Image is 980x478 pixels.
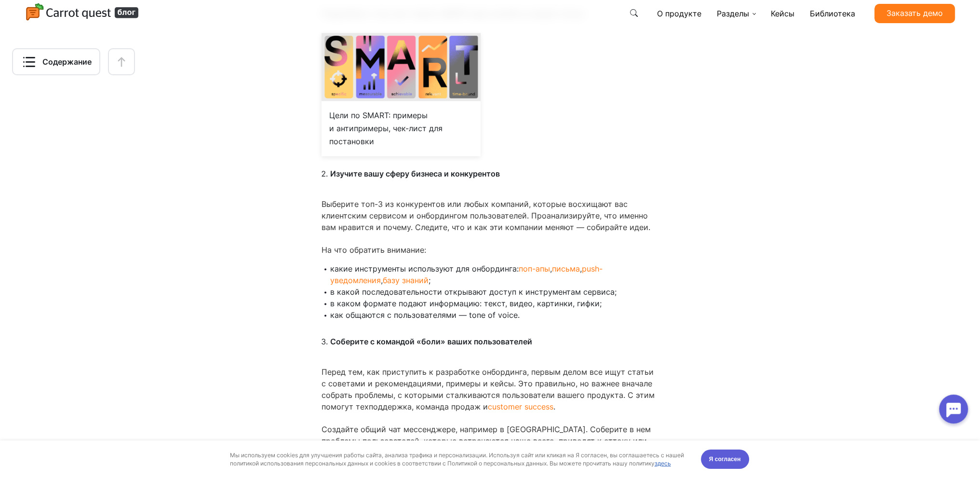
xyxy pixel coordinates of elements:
[552,264,580,273] a: письма
[322,33,481,156] a: Цели по SMART: примеры и антипримеры, чек-лист для постановки Цели по SMART: примеры и антипример...
[322,244,659,256] p: На что обратить внимание:
[26,3,139,22] img: Carrot quest
[519,264,550,273] a: поп-апы
[874,4,955,23] a: Заказать демо
[330,309,659,321] li: как общаются с пользователями — tone of voice.
[330,286,659,298] li: в какой последовательности открывают доступ к инструментам сервиса;
[806,4,859,23] a: Библиотека
[701,9,749,28] button: Я согласен
[330,298,659,309] li: в каком формате подают информацию: текст, видео, картинки, гифки;
[713,4,759,23] a: Разделы
[383,275,429,285] a: базу знаний
[230,11,690,27] div: Мы используем cookies для улучшения работы сайта, анализа трафика и персонализации. Используя сай...
[322,198,659,233] p: Выберите топ-3 из конкурентов или любых компаний, которые восхищают вас клиентским сервисом и онб...
[709,14,741,24] span: Я согласен
[653,4,705,23] a: О продукте
[655,19,671,27] a: здесь
[322,366,659,412] p: Перед тем, как приступить к разработке онбординга, первым делом все ищут статьи с советами и реко...
[330,337,532,346] strong: Соберите с командой «боли» ваших пользователей
[330,264,603,285] a: push-уведомления
[330,169,500,178] strong: Изучите вашу сферу бизнеса и конкурентов
[42,56,92,68] span: Содержание
[322,33,481,101] img: Цели по SMART: примеры и антипримеры, чек-лист для постановки
[330,263,659,286] li: какие инструменты используют для онбординга: , , , ;
[767,4,798,23] a: Кейсы
[488,402,553,411] a: customer success
[322,101,481,156] div: Цели по SMART: примеры и антипримеры, чек-лист для постановки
